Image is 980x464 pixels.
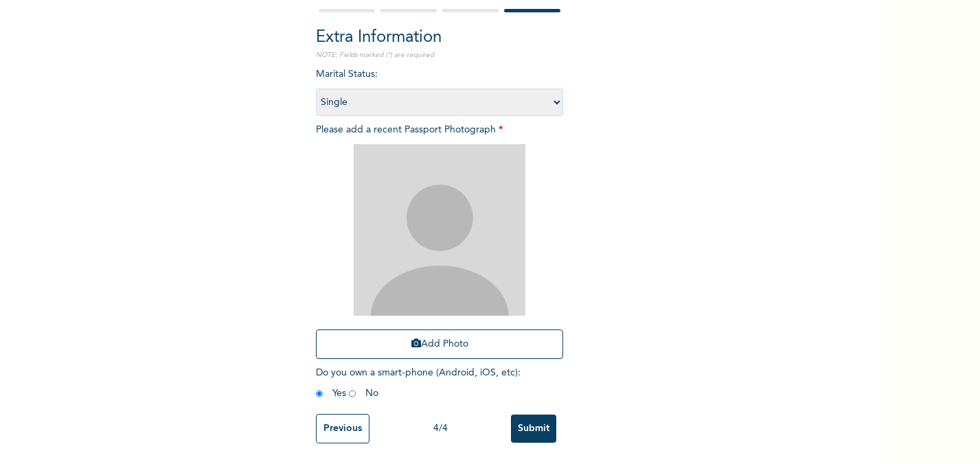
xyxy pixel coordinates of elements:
div: 4 / 4 [369,421,511,436]
p: NOTE: Fields marked (*) are required [316,50,563,60]
input: Previous [316,414,369,443]
button: Add Photo [316,329,563,359]
span: Marital Status : [316,69,563,107]
input: Submit [511,415,556,443]
span: Please add a recent Passport Photograph [316,125,563,366]
span: Do you own a smart-phone (Android, iOS, etc) : Yes No [316,368,521,398]
img: Crop [354,144,525,316]
h2: Extra Information [316,25,563,50]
